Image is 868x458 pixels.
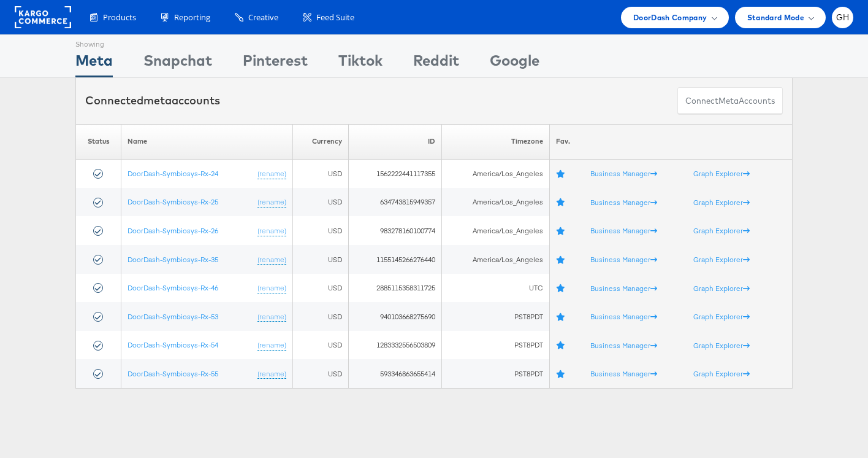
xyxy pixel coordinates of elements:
td: USD [293,188,349,217]
td: 1562222441117355 [349,159,442,188]
a: Graph Explorer [693,197,750,206]
td: PST8PDT [441,302,549,331]
a: Business Manager [590,340,657,349]
td: USD [293,216,349,245]
td: USD [293,359,349,388]
span: Reporting [174,12,210,23]
td: 1283332556503809 [349,331,442,360]
span: meta [143,93,172,107]
a: DoorDash-Symbiosys-Rx-53 [128,311,218,320]
a: DoorDash-Symbiosys-Rx-25 [128,197,218,206]
td: America/Los_Angeles [441,245,549,274]
a: (rename) [257,197,286,208]
span: Creative [248,12,278,23]
div: Showing [75,35,113,50]
div: Meta [75,50,113,77]
td: 2885115358311725 [349,274,442,303]
td: PST8PDT [441,331,549,360]
div: Google [490,50,539,77]
td: America/Los_Angeles [441,188,549,217]
a: DoorDash-Symbiosys-Rx-35 [128,254,218,263]
a: DoorDash-Symbiosys-Rx-26 [128,225,218,235]
th: ID [349,124,442,159]
span: meta [718,95,739,107]
td: UTC [441,274,549,303]
span: Standard Mode [747,11,804,24]
th: Name [121,124,292,159]
td: America/Los_Angeles [441,216,549,245]
a: DoorDash-Symbiosys-Rx-46 [128,282,218,292]
td: USD [293,331,349,360]
span: DoorDash Company [633,11,707,24]
a: Graph Explorer [693,169,750,178]
a: Business Manager [590,283,657,292]
a: Graph Explorer [693,311,750,320]
span: Products [103,12,136,23]
td: 983278160100774 [349,216,442,245]
td: 634743815949357 [349,188,442,217]
a: (rename) [257,368,286,379]
th: Timezone [441,124,549,159]
a: (rename) [257,225,286,236]
a: Graph Explorer [693,254,750,263]
a: Business Manager [590,311,657,320]
a: Graph Explorer [693,340,750,349]
td: PST8PDT [441,359,549,388]
a: (rename) [257,254,286,265]
a: DoorDash-Symbiosys-Rx-54 [128,340,218,349]
a: Business Manager [590,254,657,263]
td: America/Los_Angeles [441,159,549,188]
a: DoorDash-Symbiosys-Rx-55 [128,368,218,378]
td: USD [293,245,349,274]
a: (rename) [257,311,286,322]
a: Business Manager [590,197,657,206]
a: Graph Explorer [693,369,750,378]
th: Currency [293,124,349,159]
a: (rename) [257,282,286,293]
span: GH [836,14,850,21]
div: Connected accounts [85,93,220,109]
a: Graph Explorer [693,226,750,235]
th: Status [76,124,121,159]
td: 1155145266276440 [349,245,442,274]
a: (rename) [257,340,286,351]
button: ConnectmetaAccounts [677,87,783,115]
a: DoorDash-Symbiosys-Rx-24 [128,168,218,177]
div: Tiktok [338,50,383,77]
a: (rename) [257,168,286,179]
td: USD [293,302,349,331]
div: Pinterest [243,50,308,77]
td: 593346863655414 [349,359,442,388]
td: USD [293,274,349,303]
td: 940103668275690 [349,302,442,331]
a: Business Manager [590,169,657,178]
a: Business Manager [590,226,657,235]
div: Reddit [413,50,459,77]
div: Snapchat [143,50,212,77]
a: Business Manager [590,369,657,378]
td: USD [293,159,349,188]
a: Graph Explorer [693,283,750,292]
span: Feed Suite [316,12,354,23]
